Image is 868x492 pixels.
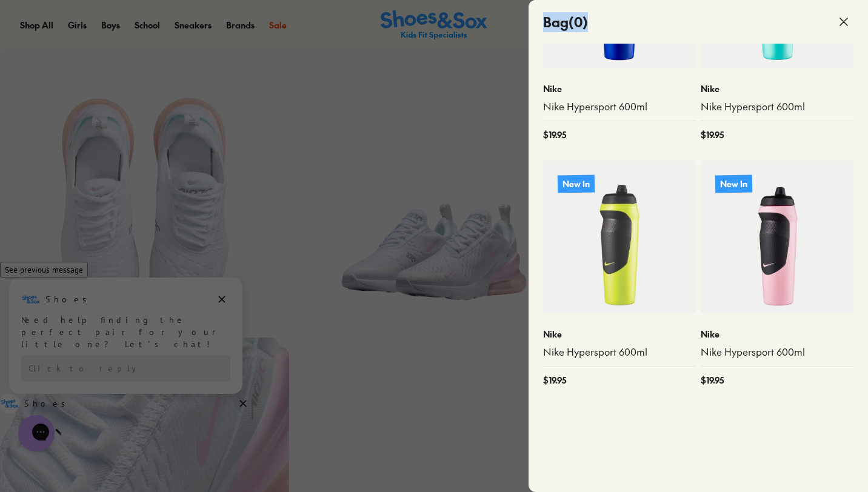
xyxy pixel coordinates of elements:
p: New In [558,175,595,193]
h3: Shoes [45,33,93,45]
p: Nike [543,328,696,341]
div: Reply to the campaigns [21,95,230,122]
p: Nike [701,328,853,341]
a: New In [701,161,853,313]
div: Need help finding the perfect pair for your little one? Let’s chat! [21,54,230,90]
p: New In [715,175,752,193]
span: $ 19.95 [543,374,566,387]
h3: Shoes [24,138,72,150]
div: Campaign message [9,18,242,134]
span: $ 19.95 [543,128,566,141]
img: Shoes logo [21,30,41,49]
a: Nike Hypersport 600ml [701,345,853,359]
span: $ 19.95 [701,128,724,141]
a: Nike Hypersport 600ml [543,345,696,359]
span: $ 19.95 [701,374,724,387]
p: Nike [701,82,853,95]
div: Message from Shoes. Need help finding the perfect pair for your little one? Let’s chat! [9,30,242,90]
h4: Bag ( 0 ) [543,12,588,32]
a: Nike Hypersport 600ml [543,100,696,113]
span: See previous message [5,4,83,15]
a: Nike Hypersport 600ml [701,100,853,113]
p: Nike [543,82,696,95]
button: Close gorgias live chat [6,4,42,41]
a: New In [543,161,696,313]
button: Dismiss campaign [213,31,230,48]
button: Dismiss campaign [235,135,252,152]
